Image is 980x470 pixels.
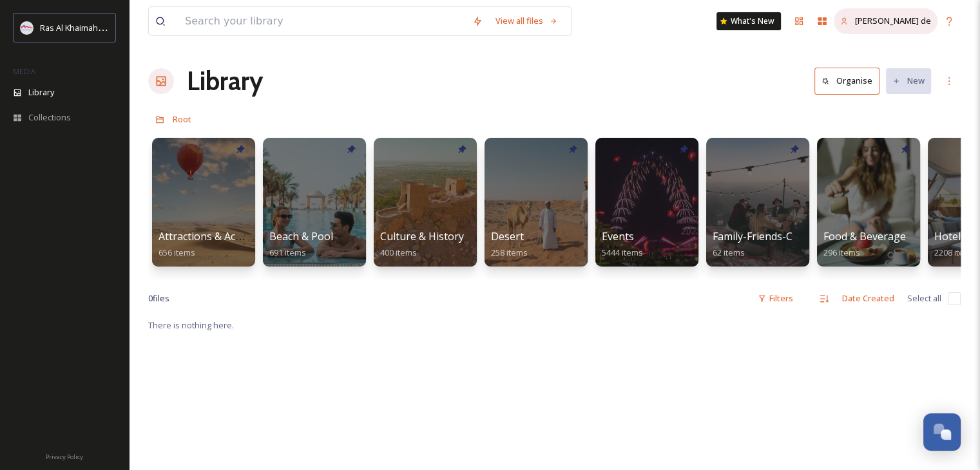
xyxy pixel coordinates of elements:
span: Collections [28,111,71,124]
span: Beach & Pool [269,229,333,243]
img: Logo_RAKTDA_RGB-01.png [21,21,34,34]
a: Culture & History400 items [380,230,464,258]
a: Hotels2208 items [934,230,975,258]
a: What's New [716,12,781,30]
span: Library [28,86,54,99]
span: Hotels [934,229,966,243]
span: Root [173,113,191,125]
span: 400 items [380,247,417,258]
span: Select all [907,292,941,305]
span: Family-Friends-Couple-Solo [713,229,845,243]
span: There is nothing here. [148,319,234,331]
div: Filters [751,286,800,311]
a: Privacy Policy [46,448,83,464]
a: Organise [814,68,886,94]
a: Food & Beverage296 items [823,230,906,258]
span: 258 items [491,247,528,258]
a: [PERSON_NAME] de [834,8,937,33]
span: MEDIA [13,66,35,76]
button: Organise [814,68,879,94]
a: Desert258 items [491,230,528,258]
button: Open Chat [923,413,961,451]
a: Family-Friends-Couple-Solo62 items [713,230,845,258]
span: 656 items [159,247,195,258]
span: Food & Beverage [823,229,906,243]
span: 62 items [713,247,745,258]
input: Search your library [178,7,466,35]
span: Events [602,229,634,243]
button: New [886,68,931,93]
a: Attractions & Activities656 items [159,230,267,258]
span: 5444 items [602,247,643,258]
a: Root [173,111,191,127]
span: 296 items [823,247,860,258]
span: 0 file s [148,292,169,305]
span: 2208 items [934,247,975,258]
span: Desert [491,229,524,243]
span: Ras Al Khaimah Tourism Development Authority [40,21,222,33]
span: Attractions & Activities [159,229,267,243]
a: Library [187,62,263,100]
a: View all files [489,8,564,33]
span: Culture & History [380,229,464,243]
div: Date Created [836,286,901,311]
span: 691 items [269,247,306,258]
a: Beach & Pool691 items [269,230,333,258]
a: Events5444 items [602,230,643,258]
span: Privacy Policy [46,453,83,461]
span: [PERSON_NAME] de [855,15,931,26]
